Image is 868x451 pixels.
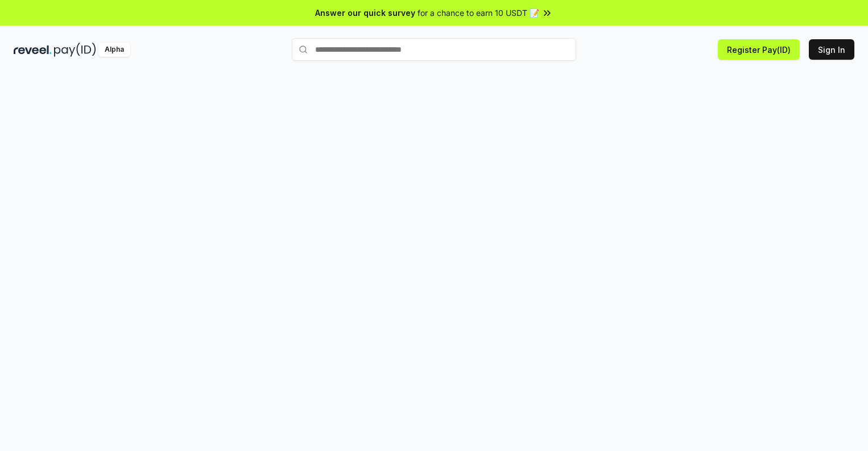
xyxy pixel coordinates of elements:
[809,39,854,60] button: Sign In
[315,7,415,19] span: Answer our quick survey
[54,43,96,57] img: pay_id
[98,43,130,57] div: Alpha
[418,7,539,19] span: for a chance to earn 10 USDT 📝
[14,43,52,57] img: reveel_dark
[718,39,800,60] button: Register Pay(ID)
